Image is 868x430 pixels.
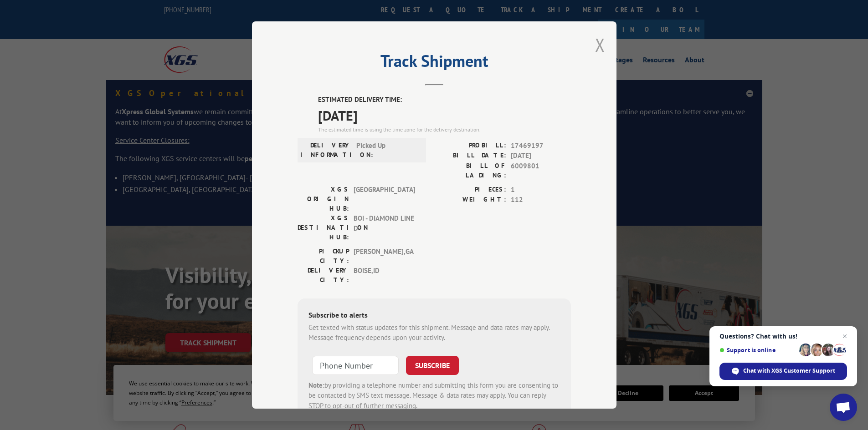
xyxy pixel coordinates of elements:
label: BILL OF LADING: [434,161,506,180]
label: PROBILL: [434,141,506,151]
label: PIECES: [434,185,506,195]
span: Questions? Chat with us! [719,333,847,340]
label: PICKUP CITY: [298,247,349,266]
label: BILL DATE: [434,151,506,161]
label: DELIVERY CITY: [298,266,349,285]
label: XGS DESTINATION HUB: [298,213,349,242]
strong: Note: [308,381,324,390]
span: [DATE] [511,151,571,161]
span: 6009801 [511,161,571,180]
label: DELIVERY INFORMATION: [300,141,352,160]
a: Open chat [830,394,857,421]
div: The estimated time is using the time zone for the delivery destination. [318,126,571,134]
div: Get texted with status updates for this shipment. Message and data rates may apply. Message frequ... [308,323,560,343]
span: BOISE , ID [354,266,415,285]
button: SUBSCRIBE [406,356,459,375]
label: ESTIMATED DELIVERY TIME: [318,95,571,105]
span: [DATE] [318,105,571,126]
button: Close modal [595,33,605,57]
span: [PERSON_NAME] , GA [354,247,415,266]
h2: Track Shipment [298,55,571,72]
div: Subscribe to alerts [308,309,560,323]
span: Picked Up [356,141,418,160]
span: Chat with XGS Customer Support [743,367,835,375]
span: Chat with XGS Customer Support [719,363,847,380]
span: 17469197 [511,141,571,151]
input: Phone Number [312,356,399,375]
div: by providing a telephone number and submitting this form you are consenting to be contacted by SM... [308,380,560,411]
label: WEIGHT: [434,195,506,205]
span: 112 [511,195,571,205]
span: 1 [511,185,571,195]
span: [GEOGRAPHIC_DATA] [354,185,415,213]
span: Support is online [719,347,796,354]
span: BOI - DIAMOND LINE D [354,213,415,242]
label: XGS ORIGIN HUB: [298,185,349,213]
